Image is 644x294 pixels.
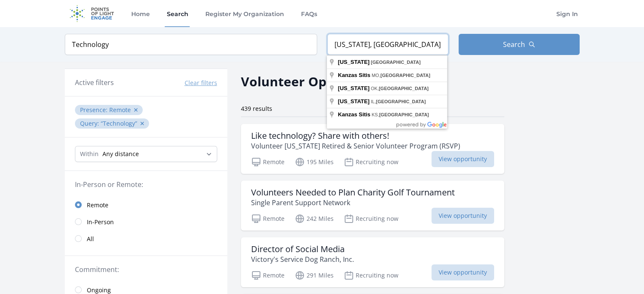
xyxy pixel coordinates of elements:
[344,214,398,224] p: Recruiting now
[338,98,370,104] span: [US_STATE]
[380,73,430,78] span: [GEOGRAPHIC_DATA]
[109,106,131,114] span: Remote
[338,85,370,91] span: [US_STATE]
[251,141,460,151] p: Volunteer [US_STATE] Retired & Senior Volunteer Program (RSVP)
[241,72,398,91] h2: Volunteer Opportunities
[295,270,334,280] p: 291 Miles
[371,60,421,65] span: [GEOGRAPHIC_DATA]
[327,34,448,55] input: Location
[295,214,334,224] p: 242 Miles
[338,72,370,78] span: Kanzas Sitis
[376,99,426,104] span: [GEOGRAPHIC_DATA]
[338,111,370,118] span: Kanzas Sitis
[241,104,272,113] span: 439 results
[251,254,354,264] p: Victory's Service Dog Ranch, Inc.
[241,181,504,231] a: Volunteers Needed to Plan Charity Golf Tournament Single Parent Support Network Remote 242 Miles ...
[371,99,426,104] span: IL,
[372,73,430,78] span: MO,
[295,157,334,167] p: 195 Miles
[65,34,317,55] input: Keyword
[80,119,101,127] span: Query :
[338,59,370,65] span: [US_STATE]
[140,119,145,128] button: ✕
[503,39,525,49] span: Search
[459,34,580,55] button: Search
[101,119,137,127] q: Technology
[75,179,217,190] legend: In-Person or Remote:
[87,218,114,226] span: In-Person
[75,264,217,275] legend: Commitment:
[251,214,285,224] p: Remote
[431,208,494,224] span: View opportunity
[87,235,94,243] span: All
[65,213,227,230] a: In-Person
[251,187,455,198] h3: Volunteers Needed to Plan Charity Golf Tournament
[65,230,227,247] a: All
[379,112,429,117] span: [GEOGRAPHIC_DATA]
[431,151,494,167] span: View opportunity
[75,77,114,88] h3: Active filters
[371,86,429,91] span: OK,
[344,270,398,280] p: Recruiting now
[251,198,455,208] p: Single Parent Support Network
[65,196,227,213] a: Remote
[251,157,285,167] p: Remote
[133,106,138,114] button: ✕
[75,146,217,162] select: Search Radius
[372,112,429,117] span: KS,
[379,86,429,91] span: [GEOGRAPHIC_DATA]
[431,264,494,280] span: View opportunity
[251,270,285,280] p: Remote
[251,131,460,141] h3: Like technology? Share with others!
[241,237,504,287] a: Director of Social Media Victory's Service Dog Ranch, Inc. Remote 291 Miles Recruiting now View o...
[241,124,504,174] a: Like technology? Share with others! Volunteer [US_STATE] Retired & Senior Volunteer Program (RSVP...
[87,201,108,209] span: Remote
[251,244,354,254] h3: Director of Social Media
[185,79,217,87] button: Clear filters
[80,106,109,114] span: Presence :
[344,157,398,167] p: Recruiting now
